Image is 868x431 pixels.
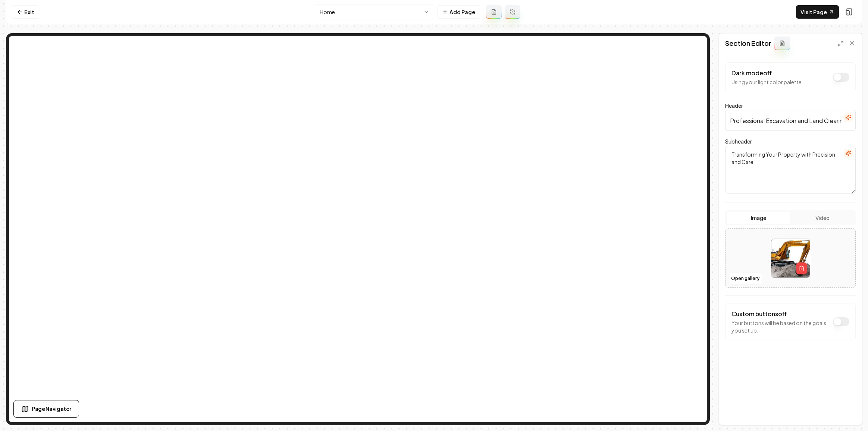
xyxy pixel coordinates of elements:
input: Header [725,110,856,131]
label: Dark mode off [731,69,772,77]
label: Subheader [725,138,752,145]
span: Page Navigator [32,405,71,413]
a: Exit [12,5,39,19]
button: Video [790,212,854,224]
button: Add admin page prompt [486,5,502,19]
button: Add Page [437,5,480,19]
button: Regenerate page [505,5,520,19]
label: Custom buttons off [731,310,787,318]
label: Header [725,102,743,109]
h2: Section Editor [725,38,771,48]
a: Visit Page [796,5,839,19]
img: image [771,239,810,277]
button: Image [727,212,790,224]
button: Page Navigator [13,400,79,418]
button: Add admin section prompt [774,37,790,50]
button: Open gallery [728,273,762,284]
p: Using your light color palette. [731,78,803,86]
p: Your buttons will be based on the goals you set up. [731,319,829,334]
